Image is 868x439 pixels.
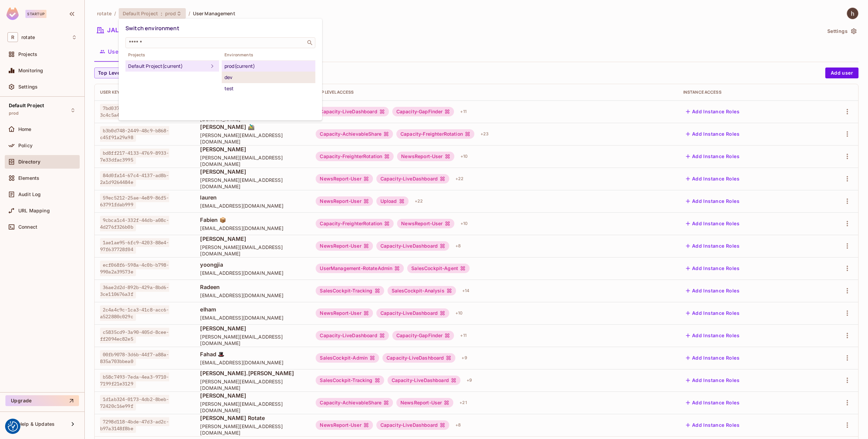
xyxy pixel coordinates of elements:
[224,62,313,70] div: prod (current)
[128,62,208,70] div: Default Project (current)
[125,52,219,58] span: Projects
[224,73,313,81] div: dev
[8,421,18,432] img: Revisit consent button
[125,24,179,32] span: Switch environment
[8,421,18,432] button: Consent Preferences
[222,52,315,58] span: Environments
[224,84,313,93] div: test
